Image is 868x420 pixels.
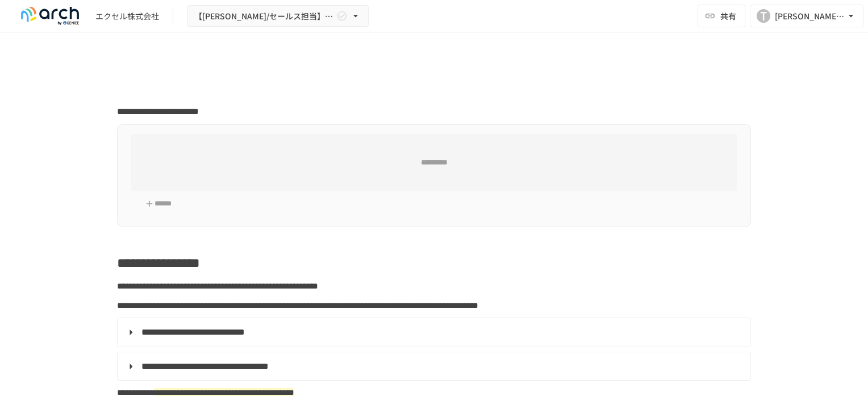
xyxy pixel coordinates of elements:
[757,9,770,23] div: T
[14,7,86,25] img: logo-default@2x-9cf2c760.svg
[698,5,745,27] button: 共有
[775,9,845,23] div: [PERSON_NAME][EMAIL_ADDRESS][DOMAIN_NAME]
[750,5,863,27] button: T[PERSON_NAME][EMAIL_ADDRESS][DOMAIN_NAME]
[194,9,334,23] span: 【[PERSON_NAME]/セールス担当】エクセル株式会社様_初期設定サポート
[720,10,736,22] span: 共有
[187,5,369,27] button: 【[PERSON_NAME]/セールス担当】エクセル株式会社様_初期設定サポート
[95,10,159,22] div: エクセル株式会社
